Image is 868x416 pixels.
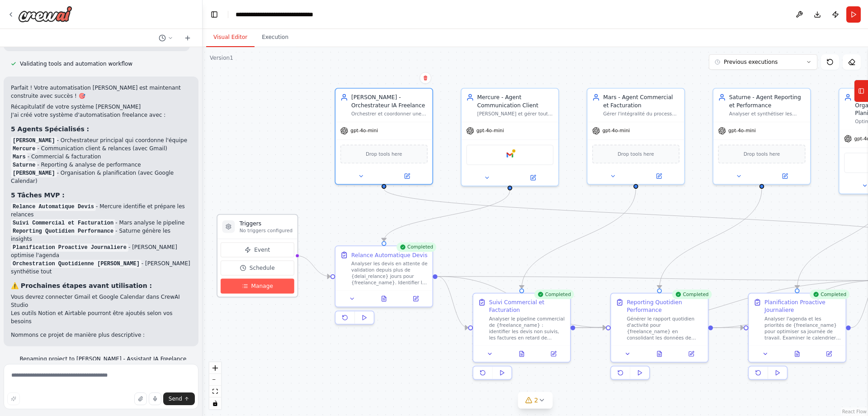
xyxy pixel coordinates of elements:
[11,103,191,111] h2: Récapitulatif de votre système [PERSON_NAME]
[489,316,566,341] div: Analyser le pipeline commercial de {freelance_name} : identifier les devis non suivis, les factur...
[351,251,428,259] div: Relance Automatique Devis
[11,282,152,289] strong: ⚠️ Prochaines étapes avant utilisation :
[11,219,115,227] code: Suivi Commercial et Facturation
[350,128,378,134] span: gpt-4o-mini
[728,128,756,134] span: gpt-4o-mini
[744,150,780,158] span: Drop tools here
[476,128,504,134] span: gpt-4o-mini
[396,242,436,252] div: Completed
[209,386,221,397] button: fit view
[169,395,182,402] span: Send
[816,349,843,359] button: Open in side panel
[385,172,429,181] button: Open in side panel
[461,88,559,186] div: Mercure - Agent Communication Client[PERSON_NAME] et gérer toutes les communications clients pour...
[11,243,191,259] li: - [PERSON_NAME] optimise l'agenda
[11,203,96,211] code: Relance Automatique Devis
[11,227,191,243] li: - Saturne génère les insights
[255,28,296,47] button: Execution
[11,161,37,169] code: Saturne
[11,293,191,309] li: Vous devrez connecter Gmail et Google Calendar dans CrewAI Studio
[11,219,191,227] li: - Mars analyse le pipeline
[240,227,292,234] p: No triggers configured
[575,324,606,331] g: Edge from 17169f91-23b0-454b-8e90-c37a38efa0f6 to 38a42fdf-170b-4c72-88bf-8771e6f922f2
[438,273,468,332] g: Edge from 820b265f-0de0-460d-8935-eab4335ba3b2 to 17169f91-23b0-454b-8e90-c37a38efa0f6
[505,150,514,160] img: Google gmail
[11,137,57,145] code: [PERSON_NAME]
[254,246,270,253] span: Event
[603,93,679,109] div: Mars - Agent Commercial et Facturation
[709,54,817,70] button: Previous executions
[366,150,402,158] span: Drop tools here
[477,111,554,117] div: [PERSON_NAME] et gérer toutes les communications clients pour {freelance_name} : relances profess...
[477,93,554,109] div: Mercure - Agent Communication Client
[208,8,221,21] button: Hide left sidebar
[505,349,538,359] button: View output
[209,362,221,409] div: React Flow controls
[643,349,676,359] button: View output
[678,349,705,359] button: Open in side panel
[155,33,177,43] button: Switch to previous chat
[489,298,566,314] div: Suivi Commercial et Facturation
[209,374,221,386] button: zoom out
[380,190,514,241] g: Edge from c07a5800-22e8-4868-94ff-e4986bb07c98 to 820b265f-0de0-460d-8935-eab4335ba3b2
[11,191,65,199] strong: 5 Tâches MVP :
[764,298,841,314] div: Planification Proactive Journaliere
[11,125,89,133] strong: 5 Agents Spécialisés :
[206,28,255,47] button: Visual Editor
[712,88,811,185] div: Saturne - Agent Reporting et PerformanceAnalyser et synthétiser les données d'activité de {freela...
[842,409,867,414] a: React Flow attribution
[351,260,428,286] div: Analyser les devis en attente de validation depuis plus de {delai_relance} jours pour {freelance_...
[627,316,703,341] div: Générer le rapport quotidien d'activité pour {freelance_name} en consolidant les données de Mercu...
[511,173,555,182] button: Open in side panel
[11,161,191,169] li: - Reporting & analyse de performance
[11,169,191,185] li: - Organisation & planification (avec Google Calendar)
[656,189,766,288] g: Edge from 253f363d-94f8-438d-b702-db9cc18a085d to 38a42fdf-170b-4c72-88bf-8771e6f922f2
[618,150,654,158] span: Drop tools here
[221,260,294,275] button: Schedule
[7,392,20,405] button: Improve this prompt
[367,294,401,303] button: View output
[587,88,685,185] div: Mars - Agent Commercial et FacturationGérer l'intégralité du processus commercial de {freelance_n...
[250,264,275,272] span: Schedule
[335,245,433,328] div: CompletedRelance Automatique DevisAnalyser les devis en attente de validation depuis plus de {del...
[810,290,849,299] div: Completed
[602,128,630,134] span: gpt-4o-mini
[780,349,814,359] button: View output
[534,290,574,299] div: Completed
[351,93,428,109] div: [PERSON_NAME] - Orchestrateur IA Freelance
[180,33,195,43] button: Start a new chat
[11,84,191,100] p: Parfait ! Votre automatisation [PERSON_NAME] est maintenant construite avec succès ! 🎯
[534,396,538,405] span: 2
[11,331,191,339] p: Nommons ce projet de manière plus descriptive :
[297,252,330,280] g: Edge from triggers to 820b265f-0de0-460d-8935-eab4335ba3b2
[11,227,115,235] code: Reporting Quotidien Performance
[11,244,128,252] code: Planification Proactive Journaliere
[610,293,709,383] div: CompletedReporting Quotidien PerformanceGénérer le rapport quotidien d'activité pour {freelance_n...
[11,136,191,144] li: - Orchestrateur principal qui coordonne l'équipe
[163,392,195,405] button: Send
[11,144,191,153] li: - Communication client & relances (avec Gmail)
[472,293,571,383] div: CompletedSuivi Commercial et FacturationAnalyser le pipeline commercial de {freelance_name} : ide...
[209,397,221,409] button: toggle interactivity
[149,392,161,405] button: Click to speak your automation idea
[18,6,72,22] img: Logo
[11,145,37,153] code: Mercure
[236,10,338,19] nav: breadcrumb
[729,93,806,109] div: Saturne - Agent Reporting et Performance
[20,60,132,67] span: Validating tools and automation workflow
[518,189,640,288] g: Edge from d1b22530-c26a-4cf1-be9d-46a8a5556fa5 to 17169f91-23b0-454b-8e90-c37a38efa0f6
[217,214,298,298] div: TriggersNo triggers configuredEventScheduleManage
[11,153,28,161] code: Mars
[637,172,681,181] button: Open in side panel
[11,309,191,325] li: Les outils Notion et Airtable pourront être ajoutés selon vos besoins
[335,88,433,185] div: [PERSON_NAME] - Orchestrateur IA FreelanceOrchestrer et coordonner une équipe de 4 agents IA spéc...
[540,349,567,359] button: Open in side panel
[11,153,191,161] li: - Commercial & facturation
[251,282,273,290] span: Manage
[351,111,428,117] div: Orchestrer et coordonner une équipe de 4 agents IA spécialisés (Mercure, Mars, [PERSON_NAME]) pou...
[11,260,142,268] code: Orchestration Quotidienne [PERSON_NAME]
[402,294,429,303] button: Open in side panel
[221,242,294,257] button: Event
[19,355,191,370] span: Renaming project to [PERSON_NAME] - Assistant IA Freelance MVP
[210,54,233,62] div: Version 1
